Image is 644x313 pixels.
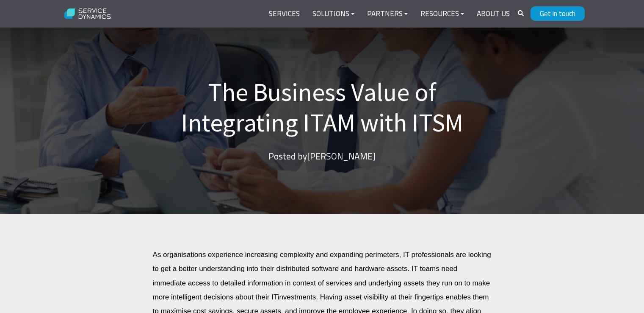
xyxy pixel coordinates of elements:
a: Solutions [306,4,361,24]
span: The Business Value of Integrating ITAM with ITSM [181,76,463,138]
p: Posted by [174,148,470,165]
div: Navigation Menu [263,4,516,24]
span: As organisations experience increasing complexity and expanding perimeters, IT professionals are ... [153,251,491,301]
a: About Us [470,4,516,24]
a: Get in touch [531,6,585,21]
a: Partners [361,4,414,24]
img: Service Dynamics Logo - White [60,3,116,25]
a: Services [263,4,306,24]
a: [PERSON_NAME] [307,149,376,163]
a: Resources [414,4,470,24]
